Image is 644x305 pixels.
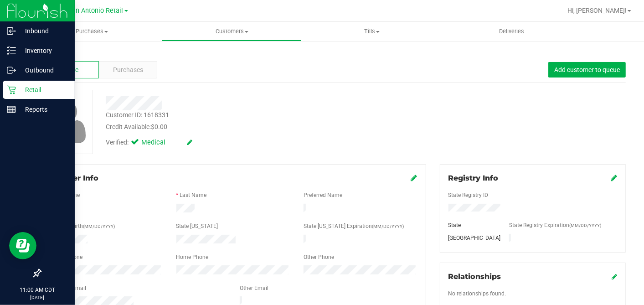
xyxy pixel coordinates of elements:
span: Add customer to queue [554,66,620,73]
a: Tills [302,22,442,41]
a: Customers [162,22,302,41]
div: Customer ID: 1618331 [106,110,169,120]
label: State [US_STATE] Expiration [304,222,404,230]
span: (MM/DD/YYYY) [569,223,601,228]
a: Purchases [22,22,162,41]
label: Other Email [240,284,268,292]
iframe: Resource center [9,232,36,259]
label: Other Phone [304,253,334,261]
span: (MM/DD/YYYY) [372,224,404,229]
label: Preferred Name [304,191,342,199]
p: Inbound [16,26,71,36]
inline-svg: Outbound [7,66,16,75]
inline-svg: Inbound [7,26,16,36]
span: Hi, [PERSON_NAME]! [567,7,627,14]
span: $0.00 [151,123,167,130]
p: Retail [16,84,71,95]
div: Credit Available: [106,122,392,132]
span: Deliveries [487,27,536,36]
span: Registry Info [448,174,499,182]
span: (MM/DD/YYYY) [83,224,115,229]
div: State [442,221,502,229]
span: Customers [162,27,301,36]
label: State [US_STATE] [176,222,218,230]
label: Home Phone [176,253,209,261]
label: Date of Birth [52,222,115,230]
p: Outbound [16,65,71,76]
span: TX San Antonio Retail [58,7,124,15]
inline-svg: Inventory [7,46,16,55]
p: Inventory [16,45,71,56]
span: Relationships [448,272,501,281]
span: Purchases [113,65,143,75]
span: Purchases [22,27,162,36]
span: Tills [302,27,441,36]
inline-svg: Reports [7,105,16,114]
div: [GEOGRAPHIC_DATA] [442,234,502,242]
p: [DATE] [4,294,71,301]
p: Reports [16,104,71,115]
button: Add customer to queue [548,62,626,78]
inline-svg: Retail [7,85,16,94]
p: 11:00 AM CDT [4,286,71,294]
label: No relationships found. [448,289,506,298]
label: State Registry ID [448,191,489,199]
a: Deliveries [442,22,582,41]
label: State Registry Expiration [509,221,601,229]
span: Medical [141,138,178,148]
div: Verified: [106,138,192,148]
label: Last Name [180,191,207,199]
